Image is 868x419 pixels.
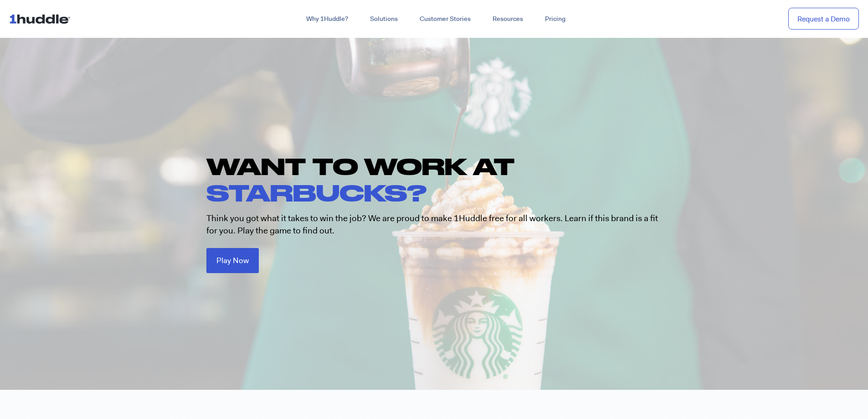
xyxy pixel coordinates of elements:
a: Request a Demo [788,8,859,30]
img: ... [9,10,74,27]
a: Solutions [359,11,409,27]
a: Resources [482,11,534,27]
a: Play Now [206,248,259,273]
span: Play Now [216,257,249,264]
a: Customer Stories [409,11,482,27]
h1: WANT TO WORK AT [206,153,671,206]
a: Pricing [534,11,576,27]
span: STARBUCKS? [206,179,426,206]
p: Think you got what it takes to win the job? We are proud to make 1Huddle free for all workers. Le... [206,212,662,237]
a: Why 1Huddle? [295,11,359,27]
